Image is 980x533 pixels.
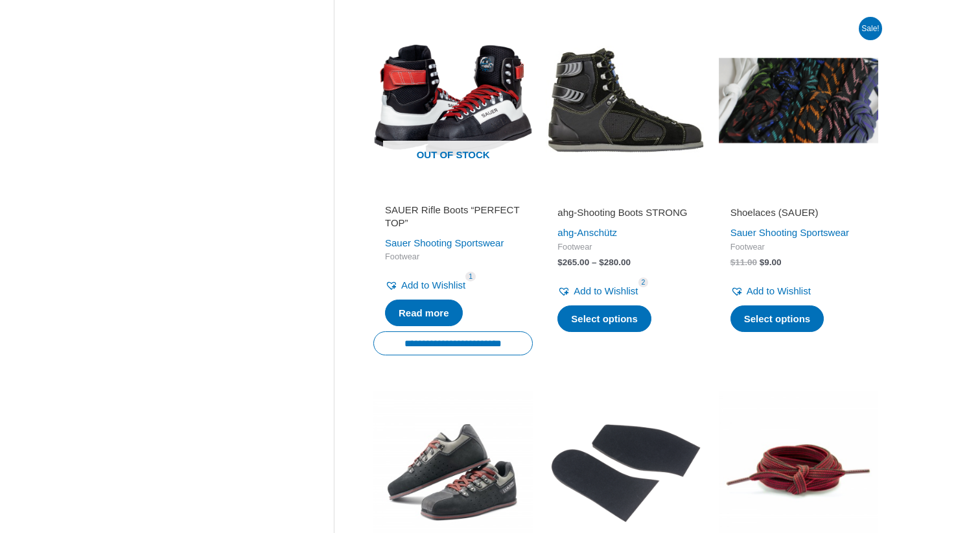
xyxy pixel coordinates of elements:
a: Add to Wishlist [557,282,638,300]
h2: SAUER Rifle Boots “PERFECT TOP” [385,204,521,229]
img: Shoelaces (SAUER) [719,21,878,180]
img: ahg-Shooting Boots STRONG [546,21,705,180]
span: $ [760,257,765,267]
span: Add to Wishlist [747,285,811,296]
a: Read more about “SAUER Rifle Boots "PERFECT TOP"” [385,300,463,327]
span: Footwear [385,252,521,263]
a: ahg-Anschütz [557,227,617,238]
a: SAUER Rifle Boots “PERFECT TOP” [385,204,521,234]
span: $ [599,257,604,267]
span: Add to Wishlist [401,279,465,290]
iframe: Customer reviews powered by Trustpilot [730,188,867,204]
iframe: Customer reviews powered by Trustpilot [557,188,694,204]
span: Footwear [557,242,694,253]
bdi: 11.00 [730,257,757,267]
a: Sauer Shooting Sportswear [730,227,849,238]
a: Select options for “Shoelaces (SAUER)” [730,305,824,333]
a: Out of stock [373,21,533,180]
a: Add to Wishlist [730,282,811,300]
span: Add to Wishlist [574,285,638,296]
a: Sauer Shooting Sportswear [385,237,504,248]
h2: Shoelaces (SAUER) [730,206,867,219]
a: Shoelaces (SAUER) [730,206,867,224]
span: 1 [465,272,476,281]
img: SAUER Rifle Boots "PERFECT TOP" [373,21,533,180]
span: Sale! [859,17,882,40]
iframe: Customer reviews powered by Trustpilot [385,188,521,204]
span: $ [557,257,563,267]
span: Footwear [730,242,867,253]
span: 2 [638,278,649,287]
span: – [592,257,597,267]
span: $ [730,257,736,267]
a: Select options for “ahg-Shooting Boots STRONG” [557,305,651,333]
bdi: 265.00 [557,257,589,267]
a: ahg-Shooting Boots STRONG [557,206,694,224]
a: Add to Wishlist [385,276,465,294]
span: Out of stock [383,141,523,171]
h2: ahg-Shooting Boots STRONG [557,206,694,219]
bdi: 280.00 [599,257,631,267]
bdi: 9.00 [760,257,782,267]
